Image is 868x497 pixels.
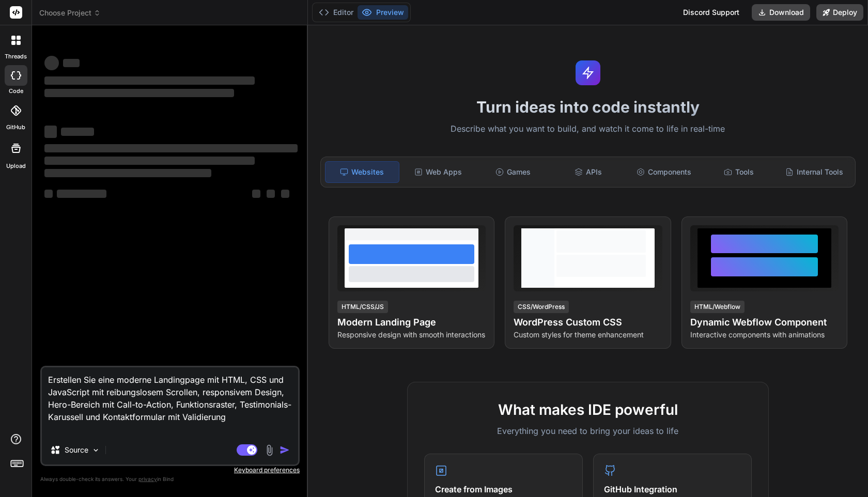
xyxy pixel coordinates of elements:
div: HTML/CSS/JS [337,301,388,313]
label: GitHub [6,123,25,132]
h4: Modern Landing Page [337,315,486,330]
span: ‌ [61,128,94,136]
div: Games [476,161,550,183]
span: ‌ [57,190,106,198]
span: ‌ [44,169,211,177]
span: ‌ [44,89,234,97]
h2: What makes IDE powerful [424,399,752,421]
button: Preview [358,5,408,20]
button: Download [752,4,810,21]
span: ‌ [44,56,59,70]
img: attachment [263,444,275,456]
span: ‌ [44,144,298,152]
span: ‌ [63,59,80,67]
h4: Dynamic Webflow Component [690,315,839,330]
label: Upload [6,162,26,170]
div: Web Apps [401,161,475,183]
h1: Turn ideas into code instantly [314,98,862,116]
span: ‌ [267,190,275,198]
label: code [9,87,23,96]
span: ‌ [44,126,57,138]
textarea: Erstellen Sie eine moderne Landingpage mit HTML, CSS und JavaScript mit reibungslosem Scrollen, r... [42,367,298,436]
img: Pick Models [91,446,100,455]
span: ‌ [44,76,255,85]
div: CSS/WordPress [514,301,569,313]
span: ‌ [252,190,260,198]
h4: GitHub Integration [604,483,741,495]
span: Choose Project [39,8,101,18]
div: Components [627,161,701,183]
p: Source [65,445,88,455]
span: ‌ [44,190,53,198]
span: ‌ [44,157,255,165]
div: Websites [325,161,399,183]
div: Tools [703,161,776,183]
p: Keyboard preferences [40,466,300,474]
p: Describe what you want to build, and watch it come to life in real-time [314,122,862,136]
span: ‌ [281,190,289,198]
p: Custom styles for theme enhancement [514,330,662,340]
div: HTML/Webflow [690,301,745,313]
button: Editor [315,5,358,20]
p: Interactive components with animations [690,330,839,340]
p: Responsive design with smooth interactions [337,330,486,340]
h4: WordPress Custom CSS [514,315,662,330]
div: APIs [552,161,625,183]
p: Everything you need to bring your ideas to life [424,425,752,437]
label: threads [5,52,27,61]
p: Always double-check its answers. Your in Bind [40,474,300,484]
div: Discord Support [677,4,746,21]
div: Internal Tools [778,161,851,183]
button: Deploy [816,4,863,21]
span: privacy [138,476,157,482]
h4: Create from Images [435,483,572,495]
img: icon [280,445,290,455]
